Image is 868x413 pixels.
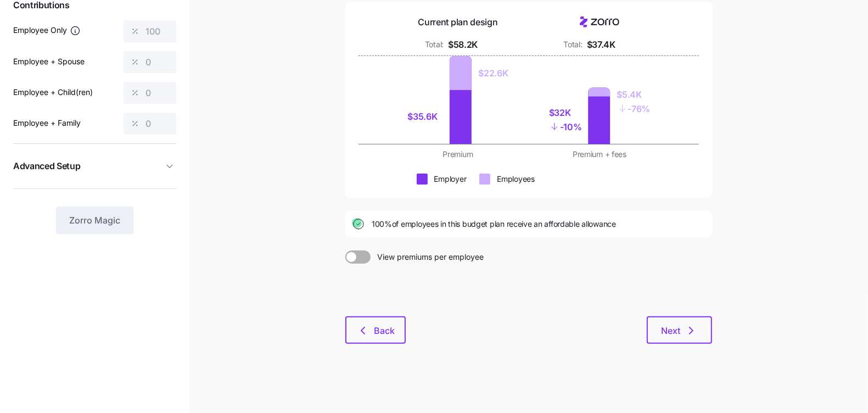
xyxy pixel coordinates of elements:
span: Back [374,324,395,337]
div: $35.6K [407,110,443,124]
div: $37.4K [587,38,615,52]
div: Total: [563,39,582,50]
label: Employee + Child(ren) [13,86,93,98]
button: Zorro Magic [56,206,133,234]
div: $22.6K [478,66,508,80]
span: View premiums per employee [371,250,484,264]
span: Zorro Magic [69,214,120,227]
button: Back [345,316,406,344]
span: Upgrade [4,13,32,21]
button: Advanced Setup [13,153,176,180]
label: Employee Only [13,24,81,36]
div: $32K [549,106,582,120]
div: - 10% [549,119,582,134]
span: Advanced Setup [13,159,81,173]
div: Employees [497,174,534,185]
div: $5.4K [617,88,651,102]
button: Next [647,316,712,344]
span: Next [661,324,680,337]
div: Current plan design [418,15,498,29]
div: Total: [425,39,444,50]
div: Employer [434,174,467,185]
div: - 76% [617,101,651,116]
label: Employee + Family [13,117,81,129]
div: Premium [394,149,522,160]
div: $58.2K [448,38,478,52]
span: 100% of employees in this budget plan receive an affordable allowance [372,219,616,230]
label: Employee + Spouse [13,55,85,68]
div: Premium + fees [535,149,664,160]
